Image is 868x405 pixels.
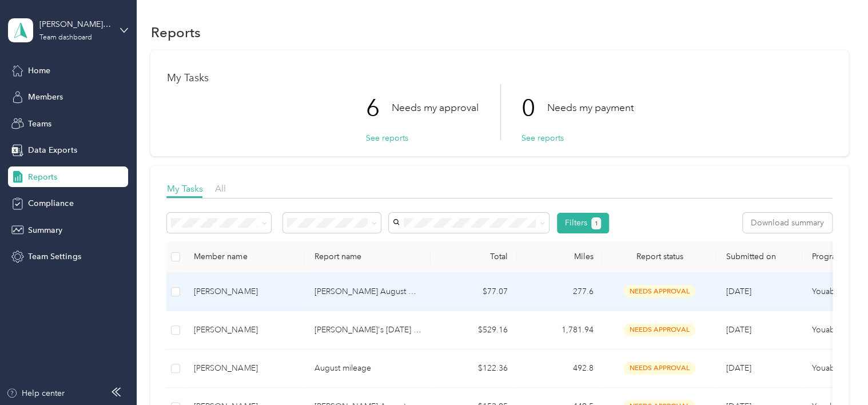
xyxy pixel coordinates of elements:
[547,101,633,115] p: Needs my payment
[623,323,695,336] span: needs approval
[28,197,73,209] span: Compliance
[431,350,516,388] td: $122.36
[591,217,601,229] button: 1
[557,213,609,233] button: Filters1
[314,324,421,336] p: [PERSON_NAME]'s [DATE] Mileage
[516,273,602,311] td: 277.6
[521,132,563,144] button: See reports
[28,224,62,236] span: Summary
[365,84,391,132] p: 6
[194,324,296,336] div: [PERSON_NAME]
[166,183,202,194] span: My Tasks
[28,118,51,130] span: Teams
[516,350,602,388] td: 492.8
[39,34,92,41] div: Team dashboard
[194,285,296,298] div: [PERSON_NAME]
[521,84,547,132] p: 0
[39,18,111,30] div: [PERSON_NAME] Team
[194,252,296,261] div: Member name
[391,101,478,115] p: Needs my approval
[611,252,707,261] span: Report status
[594,219,598,229] span: 1
[525,252,593,261] div: Miles
[166,72,832,84] h1: My Tasks
[314,362,421,375] p: August mileage
[28,171,57,183] span: Reports
[28,144,77,156] span: Data Exports
[743,213,832,233] button: Download summary
[28,251,81,263] span: Team Settings
[28,65,50,77] span: Home
[431,311,516,350] td: $529.16
[214,183,225,194] span: All
[305,241,431,273] th: Report name
[623,285,695,298] span: needs approval
[314,285,421,298] p: [PERSON_NAME] August Mileage
[804,341,868,405] iframe: Everlance-gr Chat Button Frame
[28,91,63,103] span: Members
[726,363,751,373] span: [DATE]
[365,132,408,144] button: See reports
[431,273,516,311] td: $77.07
[516,311,602,350] td: 1,781.94
[194,362,296,375] div: [PERSON_NAME]
[440,252,507,261] div: Total
[623,362,695,375] span: needs approval
[6,387,65,399] button: Help center
[726,287,751,296] span: [DATE]
[716,241,802,273] th: Submitted on
[150,26,200,38] h1: Reports
[726,325,751,335] span: [DATE]
[185,241,305,273] th: Member name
